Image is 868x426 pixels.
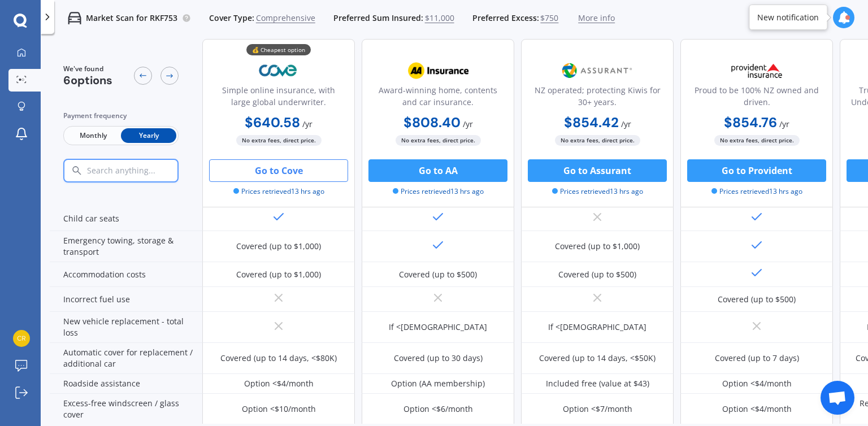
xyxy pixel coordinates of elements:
[722,378,792,389] div: Option <$4/month
[63,73,112,88] span: 6 options
[528,159,667,182] button: Go to Assurant
[540,12,558,24] span: $750
[220,353,337,364] div: Covered (up to 14 days, <$80K)
[539,353,656,364] div: Covered (up to 14 days, <$50K)
[563,403,632,415] div: Option <$7/month
[399,269,477,280] div: Covered (up to $500)
[564,114,619,131] b: $854.42
[560,56,635,85] img: Assurant.png
[687,159,826,182] button: Go to Provident
[236,241,321,252] div: Covered (up to $1,000)
[552,186,643,197] span: Prices retrieved 13 hrs ago
[241,56,316,85] img: Cove.webp
[50,206,202,231] div: Child car seats
[463,119,473,129] span: / yr
[242,403,316,415] div: Option <$10/month
[86,166,202,176] input: Search anything...
[403,403,473,415] div: Option <$6/month
[578,12,615,24] span: More info
[245,114,300,131] b: $640.58
[66,128,121,143] span: Monthly
[555,135,640,146] span: No extra fees, direct price.
[722,403,792,415] div: Option <$4/month
[50,231,202,262] div: Emergency towing, storage & transport
[212,84,345,112] div: Simple online insurance, with large global underwriter.
[425,12,454,24] span: $11,000
[209,159,348,182] button: Go to Cove
[50,262,202,287] div: Accommodation costs
[718,294,796,305] div: Covered (up to $500)
[50,374,202,394] div: Roadside assistance
[333,12,423,24] span: Preferred Sum Insured:
[821,381,854,415] div: Open chat
[236,269,321,280] div: Covered (up to $1,000)
[246,44,311,55] div: 💰 Cheapest option
[389,321,487,333] div: If <[DEMOGRAPHIC_DATA]
[368,159,507,182] button: Go to AA
[391,378,485,389] div: Option (AA membership)
[472,12,539,24] span: Preferred Excess:
[50,287,202,312] div: Incorrect fuel use
[50,394,202,425] div: Excess-free windscreen / glass cover
[236,135,322,146] span: No extra fees, direct price.
[403,114,461,131] b: $808.40
[396,135,481,146] span: No extra fees, direct price.
[209,12,254,24] span: Cover Type:
[256,12,315,24] span: Comprehensive
[302,119,313,129] span: / yr
[63,110,179,121] div: Payment frequency
[555,241,640,252] div: Covered (up to $1,000)
[715,353,799,364] div: Covered (up to 7 days)
[548,321,646,333] div: If <[DEMOGRAPHIC_DATA]
[531,84,664,112] div: NZ operated; protecting Kiwis for 30+ years.
[86,12,177,24] p: Market Scan for RKF753
[121,128,176,143] span: Yearly
[63,64,112,74] span: We've found
[371,84,505,112] div: Award-winning home, contents and car insurance.
[719,56,794,85] img: Provident.png
[401,56,475,85] img: AA.webp
[233,186,324,197] span: Prices retrieved 13 hrs ago
[558,269,636,280] div: Covered (up to $500)
[50,312,202,343] div: New vehicle replacement - total loss
[779,119,789,129] span: / yr
[757,12,819,23] div: New notification
[50,343,202,374] div: Automatic cover for replacement / additional car
[690,84,823,112] div: Proud to be 100% NZ owned and driven.
[68,11,81,25] img: car.f15378c7a67c060ca3f3.svg
[621,119,631,129] span: / yr
[13,330,30,347] img: 74502827aed9a9863463e3a6b28cc560
[394,353,483,364] div: Covered (up to 30 days)
[724,114,777,131] b: $854.76
[244,378,314,389] div: Option <$4/month
[714,135,800,146] span: No extra fees, direct price.
[711,186,802,197] span: Prices retrieved 13 hrs ago
[546,378,649,389] div: Included free (value at $43)
[393,186,484,197] span: Prices retrieved 13 hrs ago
